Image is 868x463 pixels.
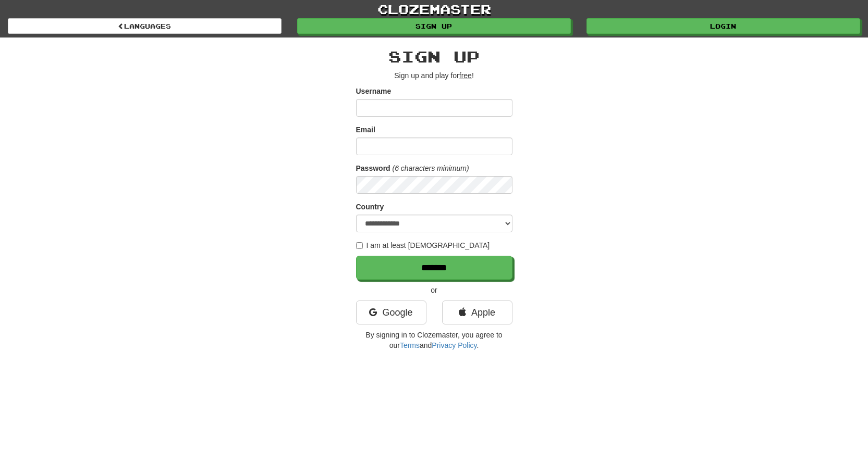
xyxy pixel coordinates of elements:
[442,301,512,324] a: Apple
[356,163,390,173] label: Password
[356,330,512,351] p: By signing in to Clozemaster, you agree to our and .
[586,18,860,34] a: Login
[459,71,472,80] u: free
[393,164,469,172] em: (6 characters minimum)
[356,70,512,81] p: Sign up and play for !
[8,18,282,34] a: Languages
[356,202,384,212] label: Country
[297,18,571,34] a: Sign up
[356,48,512,65] h2: Sign up
[356,86,392,96] label: Username
[356,124,375,135] label: Email
[400,341,420,349] a: Terms
[356,301,426,324] a: Google
[356,285,512,295] p: or
[356,242,363,249] input: I am at least [DEMOGRAPHIC_DATA]
[356,240,490,251] label: I am at least [DEMOGRAPHIC_DATA]
[432,341,476,349] a: Privacy Policy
